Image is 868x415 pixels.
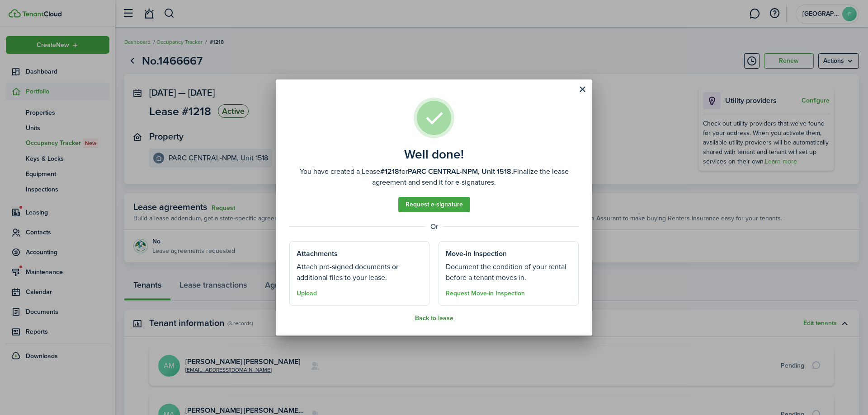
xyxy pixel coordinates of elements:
[575,82,590,97] button: Close modal
[297,261,422,283] well-done-section-description: Attach pre-signed documents or additional files to your lease.
[297,290,317,297] button: Upload
[408,166,513,177] b: PARC CENTRAL-NPM, Unit 1518.
[415,315,453,322] button: Back to lease
[398,197,470,212] a: Request e-signature
[446,261,571,283] well-done-section-description: Document the condition of your rental before a tenant moves in.
[380,166,399,177] b: #1218
[289,166,579,188] well-done-description: You have created a Lease for Finalize the lease agreement and send it for e-signatures.
[404,147,464,162] well-done-title: Well done!
[446,248,507,259] well-done-section-title: Move-in Inspection
[289,221,579,232] well-done-separator: Or
[297,248,338,259] well-done-section-title: Attachments
[446,290,525,297] button: Request Move-in Inspection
